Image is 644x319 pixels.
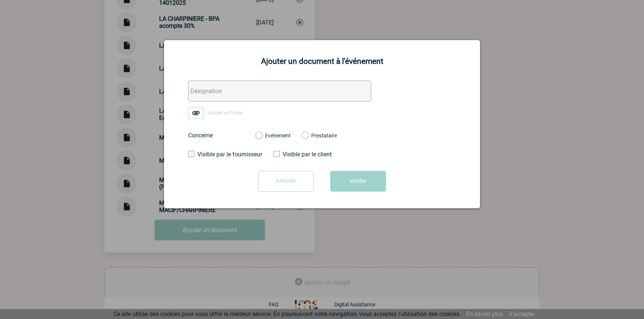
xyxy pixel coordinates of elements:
[273,151,342,158] label: Visible par le client
[188,151,257,158] label: Visible par le fournisseur
[188,81,371,101] input: Désignation
[188,132,248,139] label: Concerne
[301,133,308,139] label: Prestataire
[330,171,386,192] button: Valider
[173,57,471,66] h2: Ajouter un document à l'événement
[255,133,262,139] label: Evénement
[258,171,314,192] input: Annuler
[208,110,242,115] span: Ajouter un fichier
